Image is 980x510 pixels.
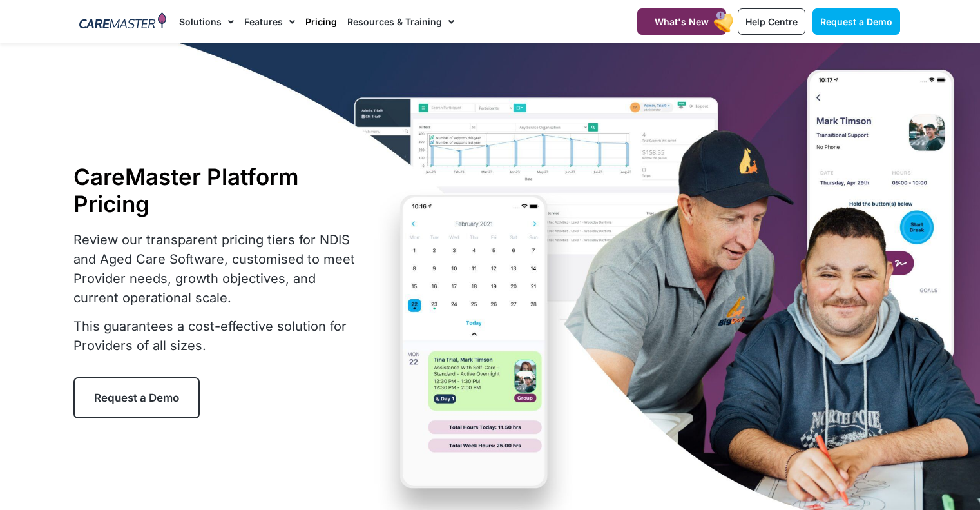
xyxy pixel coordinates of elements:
p: This guarantees a cost-effective solution for Providers of all sizes. [73,317,363,355]
a: What's New [637,8,726,35]
a: Request a Demo [73,377,200,418]
span: What's New [655,16,709,27]
a: Help Centre [738,8,805,35]
span: Help Centre [745,16,798,27]
h1: CareMaster Platform Pricing [73,163,363,217]
a: Request a Demo [812,8,900,35]
p: Review our transparent pricing tiers for NDIS and Aged Care Software, customised to meet Provider... [73,230,363,308]
span: Request a Demo [820,16,892,27]
img: CareMaster Logo [79,12,166,32]
span: Request a Demo [94,391,179,404]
